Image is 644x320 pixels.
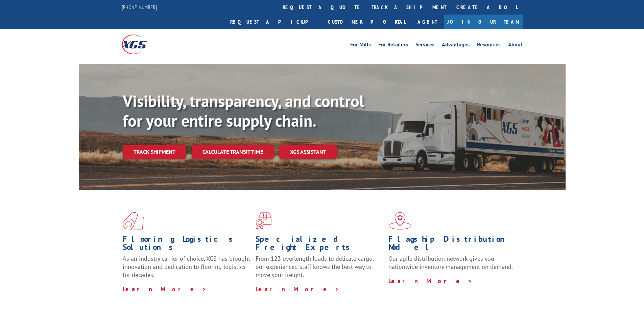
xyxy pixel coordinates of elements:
a: Customer Portal [323,15,411,29]
a: [PHONE_NUMBER] [122,4,157,10]
a: Join Our Team [444,15,523,29]
a: Calculate transit time [192,145,274,159]
h1: Specialized Freight Experts [256,235,383,255]
a: Request a pickup [225,15,323,29]
a: Agent [411,15,444,29]
a: Learn More > [388,277,473,285]
span: As an industry carrier of choice, XGS has brought innovation and dedication to flooring logistics... [123,255,250,279]
h1: Flagship Distribution Model [388,235,516,255]
a: Advantages [442,42,470,49]
img: xgs-icon-focused-on-flooring-red [256,212,271,230]
a: Resources [477,42,501,49]
a: Learn More > [123,285,207,293]
a: Track shipment [123,145,186,159]
b: Visibility, transparency, and control for your entire supply chain. [123,90,364,131]
a: XGS ASSISTANT [279,145,337,159]
a: Learn More > [256,285,340,293]
img: xgs-icon-flagship-distribution-model-red [388,212,412,230]
a: About [508,42,523,49]
img: xgs-icon-total-supply-chain-intelligence-red [123,212,144,230]
h1: Flooring Logistics Solutions [123,235,251,255]
a: Services [415,42,434,49]
a: For Mills [350,42,371,49]
p: From 123 overlength loads to delicate cargo, our experienced staff knows the best way to move you... [256,255,383,285]
span: Our agile distribution network gives you nationwide inventory management on demand. [388,255,513,271]
a: For Retailers [378,42,408,49]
